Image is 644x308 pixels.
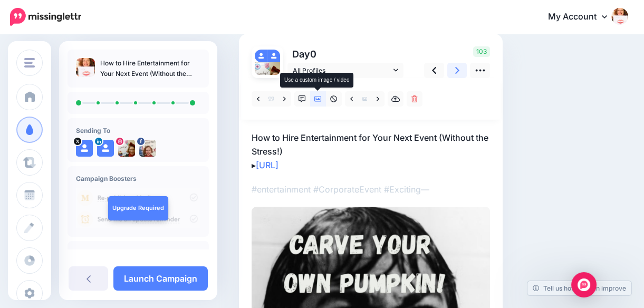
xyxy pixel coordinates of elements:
[76,175,200,182] h4: Campaign Boosters
[97,140,114,157] img: user_default_image.png
[108,196,168,220] a: Upgrade Required
[287,46,405,62] p: Day
[473,46,490,57] span: 103
[76,58,95,77] img: 5c6f68315361f17a5fd2366dbc8fb231_thumb.jpg
[293,65,391,76] span: All Profiles
[252,131,490,172] p: How to Hire Entertainment for Your Next Event (Without the Stress!) ▸
[310,49,316,60] span: 0
[118,140,135,157] img: 51807998_2260886453951088_1948980481601044480_n-bsa104449.jpg
[571,272,597,297] div: Open Intercom Messenger
[24,58,35,68] img: menu.png
[256,160,278,170] a: [URL]
[100,58,200,79] p: How to Hire Entertainment for Your Next Event (Without the Stress!)
[537,4,628,30] a: My Account
[76,188,200,228] img: campaign_review_boosters.png
[527,281,631,295] a: Tell us how we can improve
[139,140,156,157] img: 95339261_105077021193061_6676135450240876544_n-bsa74288.jpg
[10,8,81,26] img: Missinglettr
[252,182,490,196] p: #entertainment #CorporateEvent #Exciting—
[255,50,267,62] img: user_default_image.png
[76,127,200,134] h4: Sending To
[255,62,280,88] img: 51807998_2260886453951088_1948980481601044480_n-bsa104449.jpg
[287,63,403,78] a: All Profiles
[267,50,280,62] img: user_default_image.png
[76,140,93,157] img: user_default_image.png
